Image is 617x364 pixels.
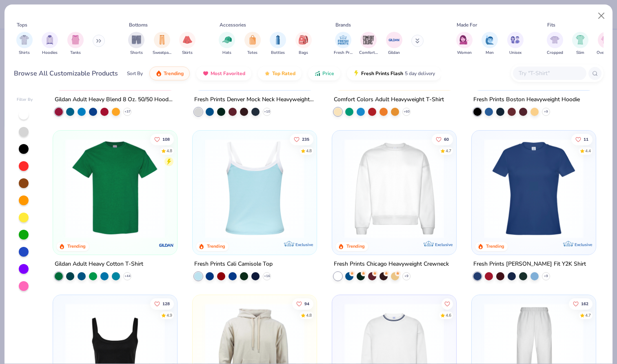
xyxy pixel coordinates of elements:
[507,32,524,56] button: filter button
[457,21,477,29] div: Made For
[222,50,231,56] span: Hats
[167,148,173,154] div: 4.8
[61,139,169,238] img: db319196-8705-402d-8b46-62aaa07ed94f
[129,21,148,29] div: Bottoms
[211,70,245,77] span: Most Favorited
[308,67,340,80] button: Price
[42,32,58,56] button: filter button
[486,50,494,56] span: Men
[435,242,453,247] span: Exclusive
[16,32,33,56] button: filter button
[272,70,295,77] span: Top Rated
[359,32,378,56] div: filter for Comfort Colors
[509,50,522,56] span: Unisex
[19,50,30,56] span: Shirts
[386,32,402,56] div: filter for Gildan
[544,109,548,114] span: + 9
[547,21,555,29] div: Fits
[456,32,473,56] button: filter button
[480,139,588,238] img: 6a9a0a85-ee36-4a89-9588-981a92e8a910
[295,32,312,56] button: filter button
[388,50,400,56] span: Gildan
[247,50,257,56] span: Totes
[264,109,270,114] span: + 10
[179,32,195,56] button: filter button
[507,32,524,56] div: filter for Unisex
[194,259,273,269] div: Fresh Prints Cali Camisole Top
[572,32,588,56] div: filter for Slim
[132,35,141,44] img: Shorts Image
[473,259,586,269] div: Fresh Prints [PERSON_NAME] Fit Y2K Shirt
[581,302,588,306] span: 162
[196,67,251,80] button: Most Favorited
[334,32,353,56] button: filter button
[457,50,472,56] span: Women
[299,50,308,56] span: Bags
[17,21,27,29] div: Tops
[347,67,441,80] button: Fresh Prints Flash5 day delivery
[182,50,193,56] span: Skirts
[446,148,451,154] div: 4.7
[456,32,473,56] div: filter for Women
[432,133,453,145] button: Like
[153,32,171,56] div: filter for Sweatpants
[576,35,585,44] img: Slim Image
[155,70,162,77] img: trending.gif
[55,259,143,269] div: Gildan Adult Heavy Cotton T-Shirt
[584,137,588,141] span: 11
[444,137,449,141] span: 60
[353,70,360,77] img: flash.gif
[337,34,349,46] img: Fresh Prints Image
[42,50,58,56] span: Hoodies
[403,109,409,114] span: + 60
[149,67,190,80] button: Trending
[334,32,353,56] div: filter for Fresh Prints
[340,139,448,238] img: 1358499d-a160-429c-9f1e-ad7a3dc244c9
[163,137,170,141] span: 108
[151,298,174,309] button: Like
[128,32,144,56] button: filter button
[299,35,308,44] img: Bags Image
[485,35,494,44] img: Men Image
[386,32,402,56] button: filter button
[442,298,453,309] button: Like
[67,32,84,56] div: filter for Tanks
[124,109,131,114] span: + 37
[151,133,174,145] button: Like
[405,69,435,78] span: 5 day delivery
[201,139,308,238] img: 61d0f7fa-d448-414b-acbf-5d07f88334cb
[302,137,309,141] span: 235
[361,70,403,77] span: Fresh Prints Flash
[569,298,593,309] button: Like
[473,95,580,105] div: Fresh Prints Boston Heavyweight Hoodie
[292,298,313,309] button: Like
[128,32,144,56] div: filter for Shorts
[404,273,408,278] span: + 9
[574,242,592,247] span: Exclusive
[219,32,235,56] div: filter for Hats
[359,50,378,56] span: Comfort Colors
[550,35,559,44] img: Cropped Image
[14,69,118,78] div: Browse All Customizable Products
[163,302,170,306] span: 128
[270,32,286,56] button: filter button
[167,312,173,318] div: 4.9
[127,70,143,77] div: Sort By
[290,133,313,145] button: Like
[322,70,334,77] span: Price
[448,139,555,238] img: 9145e166-e82d-49ae-94f7-186c20e691c9
[482,32,498,56] div: filter for Men
[164,70,184,77] span: Trending
[510,35,520,44] img: Unisex Image
[202,70,209,77] img: most_fav.gif
[264,70,271,77] img: TopRated.gif
[308,139,416,238] img: a25d9891-da96-49f3-a35e-76288174bf3a
[547,50,563,56] span: Cropped
[597,32,615,56] div: filter for Oversized
[55,95,175,105] div: Gildan Adult Heavy Blend 8 Oz. 50/50 Hooded Sweatshirt
[67,32,84,56] button: filter button
[597,50,615,56] span: Oversized
[334,95,444,105] div: Comfort Colors Adult Heavyweight T-Shirt
[571,133,593,145] button: Like
[295,242,313,247] span: Exclusive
